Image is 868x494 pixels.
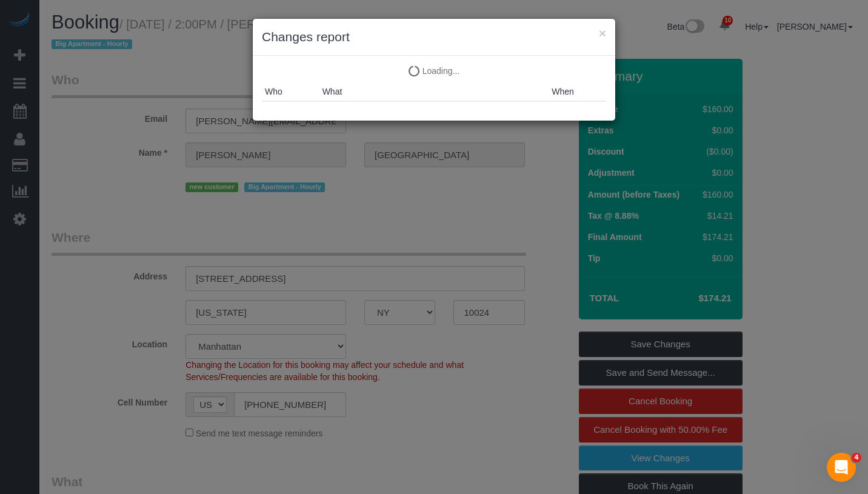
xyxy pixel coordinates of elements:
[827,453,856,482] iframe: Intercom live chat
[319,82,549,101] th: What
[253,19,615,121] sui-modal: Changes report
[549,82,606,101] th: When
[599,27,606,39] button: ×
[262,65,606,77] p: Loading...
[262,82,319,101] th: Who
[852,453,861,462] span: 4
[262,28,606,46] h3: Changes report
